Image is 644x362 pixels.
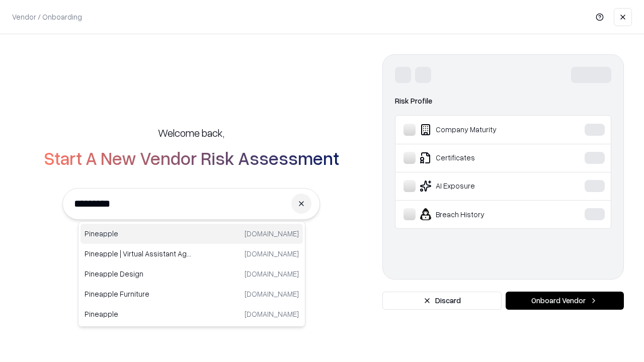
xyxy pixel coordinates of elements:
[85,228,192,239] p: Pineapple
[382,292,502,310] button: Discard
[245,268,299,279] p: [DOMAIN_NAME]
[44,148,339,168] h2: Start A New Vendor Risk Assessment
[85,309,192,319] p: Pineapple
[12,12,82,22] p: Vendor / Onboarding
[245,228,299,239] p: [DOMAIN_NAME]
[395,95,611,107] div: Risk Profile
[158,126,224,140] h5: Welcome back,
[404,124,554,136] div: Company Maturity
[85,289,192,299] p: Pineapple Furniture
[404,208,554,220] div: Breach History
[245,248,299,259] p: [DOMAIN_NAME]
[85,268,192,279] p: Pineapple Design
[404,180,554,192] div: AI Exposure
[245,309,299,319] p: [DOMAIN_NAME]
[78,221,305,327] div: Suggestions
[245,289,299,299] p: [DOMAIN_NAME]
[85,248,192,259] p: Pineapple | Virtual Assistant Agency
[404,152,554,164] div: Certificates
[506,292,624,310] button: Onboard Vendor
